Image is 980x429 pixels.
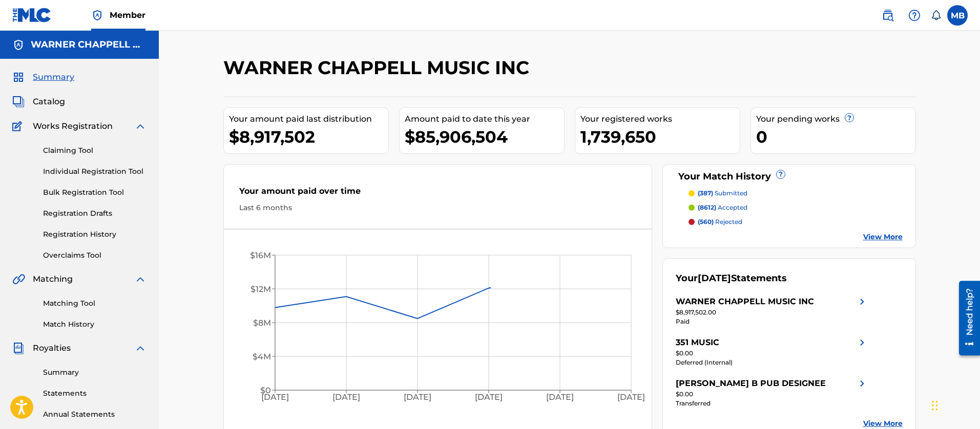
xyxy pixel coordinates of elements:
[756,113,915,125] div: Your pending works
[698,189,713,197] span: (387)
[856,336,868,349] img: right chevron icon
[43,250,147,261] a: Overclaims Tool
[33,96,65,108] span: Catalog
[689,189,903,198] a: (387) submitted
[110,9,145,21] span: Member
[43,298,147,309] a: Matching Tool
[856,377,868,390] img: right chevron icon
[12,71,25,83] img: Summary
[43,187,147,198] a: Bulk Registration Tool
[43,367,147,378] a: Summary
[698,203,747,212] p: accepted
[863,418,903,429] a: View More
[229,125,388,148] div: $8,917,502
[856,296,868,308] img: right chevron icon
[12,96,25,108] img: Catalog
[33,120,113,132] span: Works Registration
[882,9,894,21] img: search
[676,390,868,399] div: $0.00
[31,39,147,51] h5: WARNER CHAPPELL MUSIC INC
[676,272,787,285] div: Your Statements
[253,318,270,328] tspan: $8M
[12,273,25,285] img: Matching
[863,232,903,242] a: View More
[904,5,925,26] div: Help
[908,9,921,21] img: help
[43,388,147,399] a: Statements
[43,145,147,156] a: Claiming Tool
[698,204,716,211] span: (8612)
[252,352,270,362] tspan: $4M
[223,56,534,79] h2: WARNER CHAPPELL MUSIC INC
[260,386,270,395] tspan: $0
[33,71,74,83] span: Summary
[580,113,740,125] div: Your registered works
[676,308,868,317] div: $8,917,502.00
[404,393,431,402] tspan: [DATE]
[845,114,853,122] span: ?
[134,342,147,354] img: expand
[249,251,270,260] tspan: $16M
[43,409,147,420] a: Annual Statements
[43,319,147,330] a: Match History
[12,120,26,132] img: Works Registration
[931,10,941,20] div: Notifications
[676,377,868,408] a: [PERSON_NAME] B PUB DESIGNEEright chevron icon$0.00Transferred
[698,273,731,284] span: [DATE]
[698,218,714,225] span: (560)
[405,113,564,125] div: Amount paid to date this year
[43,208,147,219] a: Registration Drafts
[878,5,898,26] a: Public Search
[676,399,868,408] div: Transferred
[676,377,826,390] div: [PERSON_NAME] B PUB DESIGNEE
[580,125,740,148] div: 1,739,650
[12,39,25,51] img: Accounts
[43,166,147,177] a: Individual Registration Tool
[676,336,719,349] div: 351 MUSIC
[777,170,785,178] span: ?
[951,277,980,359] iframe: Resource Center
[12,8,52,22] img: MLC Logo
[676,296,868,326] a: WARNER CHAPPELL MUSIC INCright chevron icon$8,917,502.00Paid
[698,189,747,198] p: submitted
[12,96,65,108] a: CatalogCatalog
[689,217,903,227] a: (560) rejected
[947,5,968,26] div: User Menu
[229,113,388,125] div: Your amount paid last distribution
[91,9,103,21] img: Top Rightsholder
[405,125,564,148] div: $85,906,504
[929,380,980,429] iframe: Chat Widget
[676,336,868,367] a: 351 MUSICright chevron icon$0.00Deferred (Internal)
[475,393,503,402] tspan: [DATE]
[617,393,645,402] tspan: [DATE]
[698,217,742,227] p: rejected
[134,120,147,132] img: expand
[43,229,147,240] a: Registration History
[239,202,637,213] div: Last 6 months
[33,342,71,354] span: Royalties
[676,296,814,308] div: WARNER CHAPPELL MUSIC INC
[250,284,270,294] tspan: $12M
[134,273,147,285] img: expand
[676,349,868,358] div: $0.00
[676,170,903,184] div: Your Match History
[932,390,938,421] div: Drag
[261,393,288,402] tspan: [DATE]
[689,203,903,212] a: (8612) accepted
[12,71,74,83] a: SummarySummary
[239,185,637,202] div: Your amount paid over time
[676,317,868,326] div: Paid
[33,273,73,285] span: Matching
[332,393,360,402] tspan: [DATE]
[546,393,574,402] tspan: [DATE]
[12,342,25,354] img: Royalties
[756,125,915,148] div: 0
[676,358,868,367] div: Deferred (Internal)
